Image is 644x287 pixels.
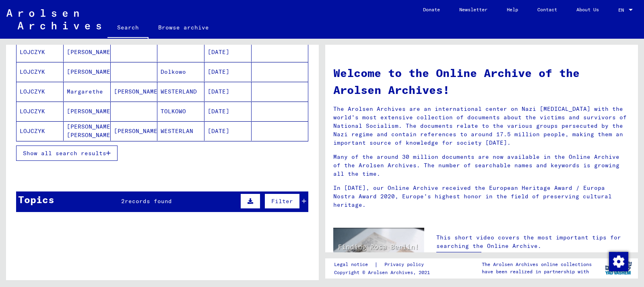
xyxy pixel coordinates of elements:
mat-cell: TOLKOWO [157,102,204,121]
span: Show all search results [23,150,106,157]
a: Legal notice [334,260,374,269]
p: have been realized in partnership with [482,268,592,275]
mat-cell: [DATE] [204,102,252,121]
button: Show all search results [16,146,118,161]
div: | [334,260,433,269]
mat-cell: WESTERLAN [157,121,204,141]
mat-cell: LOJCZYK [17,42,64,62]
span: records found [125,198,172,205]
mat-cell: WESTERLAND [157,82,204,101]
mat-cell: LOJCZYK [17,121,64,141]
img: video.jpg [333,228,424,277]
h1: Welcome to the Online Archive of the Arolsen Archives! [333,64,630,98]
mat-cell: [PERSON_NAME] [111,121,158,141]
img: yv_logo.png [603,258,634,278]
a: Search [107,18,149,39]
div: Topics [18,192,54,207]
mat-cell: LOJCZYK [17,82,64,101]
mat-cell: LOJCZYK [17,102,64,121]
img: Arolsen_neg.svg [6,9,101,29]
p: The Arolsen Archives online collections [482,261,592,268]
mat-cell: LOJCZYK [17,62,64,81]
mat-cell: [PERSON_NAME] [PERSON_NAME] [64,121,111,141]
img: Change consent [609,252,628,271]
a: Open video [436,252,481,268]
span: 2 [121,198,125,205]
mat-cell: [DATE] [204,82,252,101]
mat-cell: [PERSON_NAME] [111,82,158,101]
mat-cell: [PERSON_NAME] [64,102,111,121]
p: This short video covers the most important tips for searching the Online Archive. [436,233,630,250]
button: Filter [264,193,300,209]
span: Filter [271,198,293,205]
span: EN [618,7,627,13]
mat-cell: Dolkowo [157,62,204,81]
mat-cell: [DATE] [204,121,252,141]
mat-cell: Margarethe [64,82,111,101]
mat-cell: [DATE] [204,42,252,62]
p: The Arolsen Archives are an international center on Nazi [MEDICAL_DATA] with the world’s most ext... [333,105,630,147]
mat-cell: [PERSON_NAME] [64,62,111,81]
mat-cell: [DATE] [204,62,252,81]
p: In [DATE], our Online Archive received the European Heritage Award / Europa Nostra Award 2020, Eu... [333,184,630,209]
a: Privacy policy [378,260,433,269]
p: Many of the around 30 million documents are now available in the Online Archive of the Arolsen Ar... [333,153,630,178]
p: Copyright © Arolsen Archives, 2021 [334,269,433,276]
mat-cell: [PERSON_NAME] [64,42,111,62]
a: Browse archive [149,18,219,37]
